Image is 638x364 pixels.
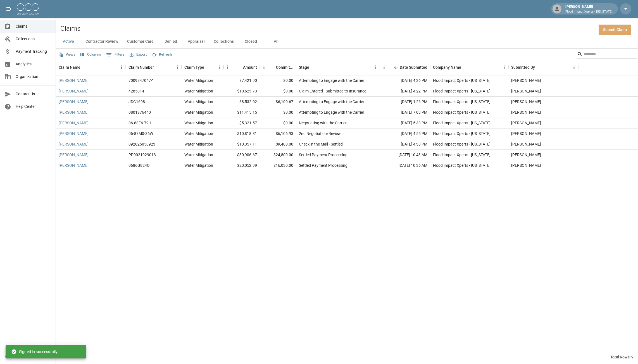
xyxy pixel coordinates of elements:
div: $10,357.11 [223,139,260,150]
div: [DATE] 4:38 PM [380,139,430,150]
div: $20,052.99 [223,160,260,171]
div: Water Mitigation [184,110,213,115]
div: Flood Impact Xperts - Colorado [433,141,491,147]
button: Active [56,35,81,48]
p: Flood Impact Xperts - [US_STATE] [565,9,612,14]
div: Thor Hungerford [511,131,541,136]
div: Flood Impact Xperts - Colorado [433,88,491,94]
div: Water Mitigation [184,141,213,147]
button: Refresh [150,50,173,59]
div: Date Submitted [380,60,430,75]
div: Water Mitigation [184,88,213,94]
div: [PERSON_NAME] [563,4,615,14]
div: [DATE] 10:36 AM [380,160,430,171]
div: Thor Hungerford [511,78,541,83]
div: Flood Impact Xperts - Colorado [433,131,491,136]
span: Payment Tracking [16,49,51,54]
a: [PERSON_NAME] [59,131,89,136]
button: Views [57,50,77,59]
button: Closed [238,35,263,48]
div: Submitted By [508,60,578,75]
div: [DATE] 4:22 PM [380,86,430,97]
button: Customer Care [123,35,158,48]
div: Austin Leigh [511,152,541,158]
div: dynamic tabs [56,35,638,48]
button: Appraisal [183,35,209,48]
div: $0.00 [260,86,296,97]
div: 0801976440 [128,110,151,115]
button: Show filters [105,50,126,59]
div: JDG1698 [128,99,145,104]
button: Denied [158,35,183,48]
div: Claim Type [182,60,223,75]
div: Check in the Mail - Settled [299,141,343,147]
div: Flood Impact Xperts - Colorado [433,78,491,83]
a: [PERSON_NAME] [59,163,89,168]
div: 4285014 [128,88,144,94]
div: Attempting to Engage with the Carrier [299,99,364,104]
div: Water Mitigation [184,131,213,136]
button: Menu [260,63,268,72]
a: [PERSON_NAME] [59,88,89,94]
div: Attempting to Engage with the Carrier [299,110,364,115]
div: 2nd Negotiation/Review [299,131,341,136]
button: Export [128,50,148,59]
button: Sort [80,63,88,71]
button: Menu [173,63,182,72]
button: Menu [380,63,388,72]
div: $0.00 [260,107,296,118]
div: $5,321.57 [223,118,260,129]
div: Flood Impact Xperts - Colorado [433,120,491,126]
div: Water Mitigation [184,99,213,104]
div: Water Mitigation [184,78,213,83]
button: Menu [215,63,223,72]
button: Sort [461,63,469,71]
button: Menu [500,63,508,72]
button: Menu [372,63,380,72]
img: ocs-logo-white-transparent.png [17,3,39,15]
div: Submitted By [511,60,535,75]
div: [DATE] 1:26 PM [380,97,430,107]
div: Settled Payment Processing [299,152,347,158]
div: Flood Impact Xperts - Colorado [433,152,491,158]
a: [PERSON_NAME] [59,120,89,126]
div: Thor Hungerford [511,110,541,115]
div: $10,623.73 [223,86,260,97]
div: [DATE] 4:55 PM [380,129,430,139]
span: Claims [16,23,51,29]
div: PP0021029013 [128,152,156,158]
span: Contact Us [16,91,51,97]
div: Water Mitigation [184,152,213,158]
a: [PERSON_NAME] [59,141,89,147]
div: 06-88F6-79J [128,120,151,126]
div: Thor Hungerford [511,141,541,147]
button: Sort [235,63,243,71]
div: Claim Name [56,60,126,75]
button: open drawer [3,3,15,15]
div: Amount [223,60,260,75]
div: Claim Number [126,60,182,75]
div: $6,106.93 [260,129,296,139]
button: Sort [204,63,212,71]
a: [PERSON_NAME] [59,110,89,115]
div: Total Rows: 9 [610,354,634,360]
div: Committed Amount [260,60,296,75]
button: Sort [268,63,276,71]
a: Submit Claim [599,25,631,35]
div: $8,532.02 [223,97,260,107]
div: Claim Type [184,60,204,75]
div: [DATE] 10:43 AM [380,150,430,160]
a: [PERSON_NAME] [59,78,89,83]
div: Settled Payment Processing [299,163,347,168]
div: [DATE] 7:03 PM [380,107,430,118]
div: Thor Hungerford [511,120,541,126]
div: $24,800.00 [260,150,296,160]
div: Thor Hungerford [511,88,541,94]
button: Sort [392,63,400,71]
div: © 2025 One Claim Solution [5,354,51,359]
button: Contractor Review [81,35,123,48]
div: Company Name [433,60,461,75]
div: Water Mitigation [184,163,213,168]
div: Flood Impact Xperts - Colorado [433,163,491,168]
div: Claim Entered - Submitted to Insurance [299,88,366,94]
